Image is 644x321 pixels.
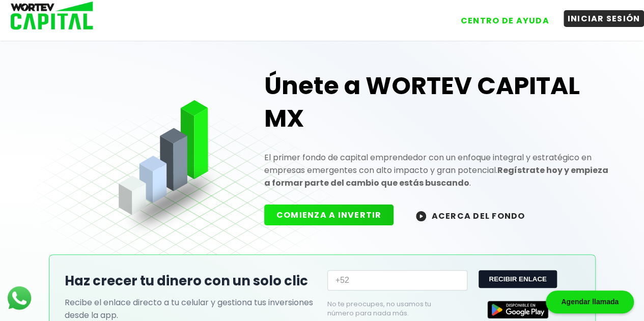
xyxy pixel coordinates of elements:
[264,151,612,189] p: El primer fondo de capital emprendedor con un enfoque integral y estratégico en empresas emergent...
[5,284,34,312] img: logos_whatsapp-icon.242b2217.svg
[416,211,426,221] img: wortev-capital-acerca-del-fondo
[264,209,404,221] a: COMIENZA A INVERTIR
[479,270,556,288] button: RECIBIR ENLACE
[327,300,451,318] p: No te preocupes, no usamos tu número para nada más.
[404,205,537,226] button: ACERCA DEL FONDO
[264,205,394,225] button: COMIENZA A INVERTIR
[264,70,612,135] h1: Únete a WORTEV CAPITAL MX
[487,301,548,318] img: Google Play
[457,12,553,29] button: CENTRO DE AYUDA
[264,164,608,189] strong: Regístrate hoy y empieza a formar parte del cambio que estás buscando
[65,271,317,291] h2: Haz crecer tu dinero con un solo clic
[446,5,553,29] a: CENTRO DE AYUDA
[546,290,634,313] div: Agendar llamada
